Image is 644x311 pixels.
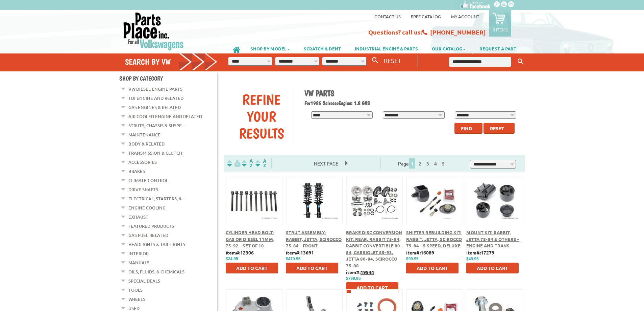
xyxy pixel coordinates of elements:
[286,257,300,261] span: $479.95
[481,249,494,256] u: 17279
[304,100,311,106] span: For
[297,43,348,54] a: SCRATCH & DENT
[226,263,278,273] button: Add to Cart
[406,263,459,273] button: Add to Cart
[466,229,519,248] a: Mount Kit: Rabbit, Jetta 78-84 & Others - Engine and Trans
[425,43,472,54] a: OUR CATALOG
[128,286,143,294] a: Tools
[128,194,185,203] a: Electrical, Starters, &...
[411,14,441,19] a: Free Catalog
[381,55,404,65] button: RESET
[490,125,504,131] span: Reset
[128,85,182,93] a: VW Diesel Engine Parts
[236,265,268,271] span: Add to Cart
[307,160,345,166] a: Next Page
[128,139,165,148] a: Body & Related
[346,276,361,281] span: $799.95
[240,249,254,256] u: 12306
[128,176,168,185] a: Climate Control
[286,229,342,248] a: Strut Assembly: Rabbit, Jetta, Scirocco 75-84 - Front
[241,159,254,167] img: Sort by Headline
[128,213,148,221] a: Exhaust
[374,14,401,19] a: Contact us
[346,282,398,293] button: Add to Cart
[229,91,294,142] div: Refine Your Results
[286,249,314,256] b: item#:
[227,159,241,167] img: filterpricelow.svg
[421,249,434,256] u: 16089
[244,43,297,54] a: SHOP BY MODEL
[226,257,238,261] span: $24.95
[361,269,374,275] u: 19944
[406,257,419,261] span: $99.95
[466,249,494,256] b: item#:
[477,265,508,271] span: Add to Cart
[346,229,402,268] a: Brake Disc Conversion Kit: Rear, Rabbit 75-84, Rabbit Convertible 80-84, Cabriolet 85-93, Jetta 8...
[356,285,388,291] span: Add to Cart
[466,263,519,273] button: Add to Cart
[128,295,145,304] a: Wheels
[128,130,160,139] a: Maintenance
[128,94,183,103] a: TDI Engine and Related
[440,160,446,166] a: 5
[128,231,168,240] a: Gas Fuel Related
[128,167,145,176] a: Brakes
[406,229,462,248] a: Shifter Rebuilding Kit: Rabbit, Jetta, Scirocco 75-84 - 5 Speed, Deluxe
[300,249,314,256] u: 13691
[417,265,448,271] span: Add to Cart
[451,14,479,19] a: My Account
[454,123,482,134] button: Find
[346,269,374,275] b: item#:
[128,149,182,157] a: Transmission & Clutch
[226,229,275,248] a: Cylinder Head Bolt: Gas or Diesel 11mm, 75-92 - Set Of 10
[425,160,431,166] a: 3
[128,185,158,194] a: Drive Shafts
[128,112,202,121] a: Air Cooled Engine and Related
[409,158,415,169] span: 1
[489,10,511,37] a: 0 items
[304,100,520,106] h2: 1985 Scirocco
[369,55,381,65] button: Search By VW...
[384,57,401,64] span: RESET
[339,100,370,106] span: Engine: 1.8 GAS
[286,263,338,273] button: Add to Cart
[119,75,217,82] h4: Shop By Category
[128,258,149,267] a: Manuals
[466,257,479,261] span: $49.95
[226,249,254,256] b: item#:
[296,265,328,271] span: Add to Cart
[128,121,185,130] a: Struts, Chassis & Suspe...
[128,240,185,249] a: Headlights & Tail Lights
[307,158,345,169] span: Next Page
[406,249,434,256] b: item#:
[128,249,149,258] a: Interior
[123,12,184,51] img: Parts Place Inc!
[128,203,166,212] a: Engine Cooling
[473,43,523,54] a: REQUEST A PART
[304,88,520,98] h1: VW Parts
[516,56,526,67] button: Keyword Search
[128,158,157,166] a: Accessories
[493,27,508,32] p: 0 items
[254,159,268,167] img: Sort by Sales Rank
[417,160,423,166] a: 2
[128,222,174,230] a: Featured Products
[484,123,515,134] button: Reset
[128,276,160,285] a: Special Deals
[380,158,465,169] div: Page
[348,43,425,54] a: INDUSTRIAL ENGINE & PARTS
[128,267,184,276] a: Oils, Fluids, & Chemicals
[125,57,218,67] h4: Search by VW
[128,103,181,112] a: Gas Engines & Related
[461,125,472,131] span: Find
[432,160,439,166] a: 4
